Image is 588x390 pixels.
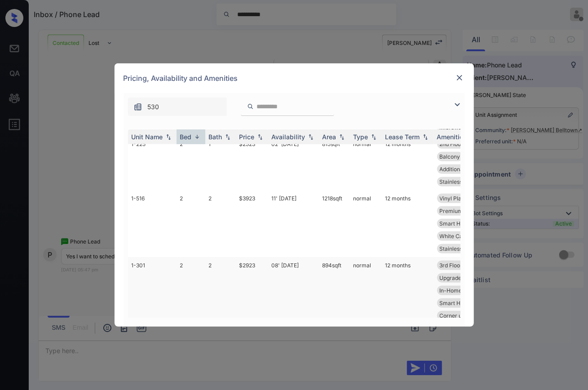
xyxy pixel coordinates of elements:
span: Upgrades: 2x2 L... [440,275,486,281]
span: Stainless Steel... [440,178,481,185]
td: 1-516 [128,190,177,257]
div: Area [323,133,336,141]
img: sorting [256,134,265,140]
span: Additional Stor... [440,166,481,173]
img: sorting [337,134,346,140]
div: Bath [209,133,222,141]
td: 02' [DATE] [268,136,319,190]
td: 815 sqft [319,136,350,190]
td: $2923 [236,257,268,324]
td: 2 [177,257,205,324]
div: Type [354,133,368,141]
img: icon-zuma [452,99,463,110]
span: 530 [148,102,159,112]
img: icon-zuma [133,102,142,111]
td: 12 months [382,190,433,257]
div: Pricing, Availability and Amenities [115,63,474,93]
td: 12 months [382,257,433,324]
span: 3rd Floor [440,262,463,269]
img: sorting [421,134,430,140]
td: 2 [205,257,236,324]
span: Corner unit [440,312,469,319]
img: sorting [193,133,202,140]
span: Stainless Steel... [440,245,481,252]
td: 11' [DATE] [268,190,319,257]
td: $2523 [236,136,268,190]
td: 12 months [382,136,433,190]
img: icon-zuma [247,102,254,111]
td: 2 [177,136,205,190]
td: normal [350,190,382,257]
td: 1218 sqft [319,190,350,257]
td: normal [350,257,382,324]
img: close [455,73,464,82]
span: Smart Home Lock [440,220,486,227]
span: Smart Home Lock [440,300,486,306]
td: 2 [205,190,236,257]
span: Balcony [440,153,460,160]
td: 08' [DATE] [268,257,319,324]
img: sorting [369,134,378,140]
span: In-Home Washer ... [440,287,488,294]
span: Premium Bay Vie... [440,208,488,214]
td: 2 [177,190,205,257]
div: Availability [272,133,305,141]
div: Bed [180,133,192,141]
div: Amenities [437,133,467,141]
span: White Cabinets [440,233,478,239]
img: sorting [164,134,173,140]
div: Price [239,133,255,141]
td: 1-301 [128,257,177,324]
span: Vinyl Plank - 3... [440,195,481,202]
img: sorting [223,134,232,140]
td: 1-225 [128,136,177,190]
div: Unit Name [132,133,163,141]
td: $3923 [236,190,268,257]
td: normal [350,136,382,190]
div: Lease Term [385,133,420,141]
td: 1 [205,136,236,190]
td: 894 sqft [319,257,350,324]
img: sorting [306,134,315,140]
